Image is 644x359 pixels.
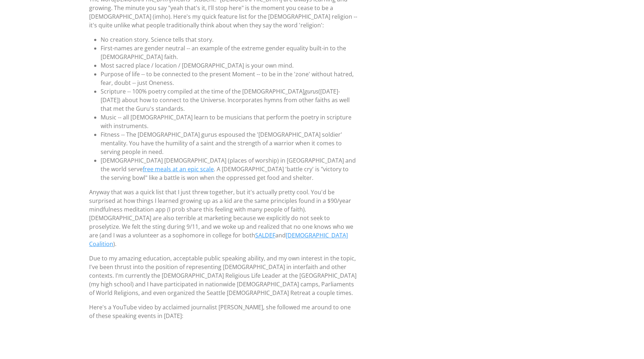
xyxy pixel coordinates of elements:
[101,113,357,130] li: Music -- all [DEMOGRAPHIC_DATA] learn to be musicians that perform the poetry in scripture with i...
[101,130,357,156] li: Fitness -- The [DEMOGRAPHIC_DATA] gurus espoused the '[DEMOGRAPHIC_DATA] soldier' mentality. You ...
[89,231,348,248] a: [DEMOGRAPHIC_DATA] Coalition
[255,231,275,239] a: SALDEF
[101,44,357,61] li: First-names are gender neutral -- an example of the extreme gender equality built-in to the [DEMO...
[101,61,357,70] li: Most sacred place / location / [DEMOGRAPHIC_DATA] is your own mind.
[89,188,357,248] p: Anyway that was a quick list that I just threw together, but it's actually pretty cool. You'd be ...
[143,165,214,173] a: free meals at an epic scale
[101,35,357,44] li: No creation story. Science tells that story.
[101,156,357,182] li: [DEMOGRAPHIC_DATA] [DEMOGRAPHIC_DATA] (places of worship) in [GEOGRAPHIC_DATA] and the world serv...
[304,87,318,95] i: gurus
[101,87,357,113] li: Scripture -- 100% poetry compiled at the time of the [DEMOGRAPHIC_DATA] ([DATE]-[DATE]) about how...
[89,303,357,320] p: Here's a YouTube video by acclaimed journalist [PERSON_NAME], she followed me around to one of th...
[89,254,357,297] p: Due to my amazing education, acceptable public speaking ability, and my own interest in the topic...
[101,70,357,87] li: Purpose of life -- to be connected to the present Moment -- to be in the 'zone' without hatred, f...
